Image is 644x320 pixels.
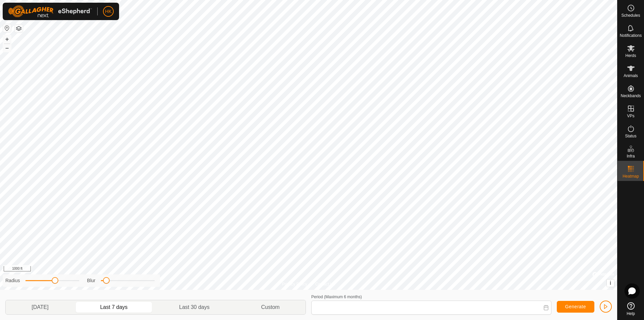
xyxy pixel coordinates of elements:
button: – [3,44,11,52]
span: HK [105,8,111,15]
span: Animals [624,74,638,78]
button: Reset Map [3,24,11,32]
a: Contact Us [315,281,335,287]
a: Privacy Policy [282,281,307,287]
label: Blur [87,277,96,284]
label: Period (Maximum 6 months) [311,295,362,299]
a: Help [618,300,644,318]
span: Heatmap [623,174,639,178]
label: Radius [5,277,20,284]
span: Herds [625,54,636,58]
span: Help [627,312,635,316]
span: Custom [261,303,280,311]
span: i [610,280,611,286]
span: Last 7 days [100,303,127,311]
img: Gallagher Logo [8,5,92,17]
span: Generate [565,304,586,309]
button: Map Layers [15,24,23,33]
span: Notifications [620,34,642,38]
span: Schedules [621,13,640,17]
span: VPs [627,114,634,118]
button: Generate [557,301,594,313]
button: + [3,35,11,43]
span: Status [625,134,636,138]
button: i [607,279,614,287]
span: Neckbands [621,94,641,98]
span: Infra [627,154,635,158]
span: Last 30 days [179,303,210,311]
span: [DATE] [32,303,48,311]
